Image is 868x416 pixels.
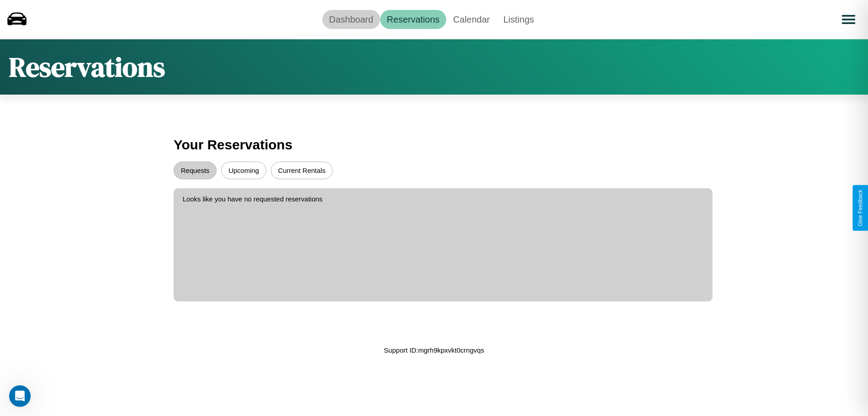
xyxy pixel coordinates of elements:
[857,190,863,226] div: Give Feedback
[496,10,541,29] a: Listings
[322,10,380,29] a: Dashboard
[836,7,861,32] button: Open menu
[9,48,165,86] h1: Reservations
[183,193,703,205] p: Looks like you have no requested reservations
[446,10,496,29] a: Calendar
[221,162,266,179] button: Upcoming
[174,133,694,157] h3: Your Reservations
[9,385,31,407] iframe: Intercom live chat
[174,162,217,179] button: Requests
[271,162,333,179] button: Current Rentals
[384,344,484,356] p: Support ID: mgrh9kpxvkt0crngvqs
[380,10,447,29] a: Reservations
